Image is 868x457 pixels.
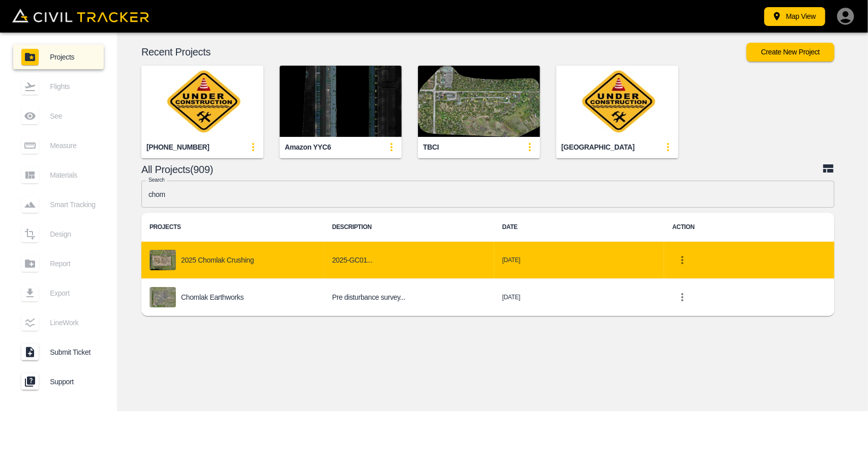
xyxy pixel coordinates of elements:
[381,137,402,157] button: update-card-details
[664,213,834,242] th: ACTION
[149,287,176,307] img: project-image
[146,142,209,152] div: [PHONE_NUMBER]
[423,142,439,152] div: TBCI
[149,250,176,270] img: project-image
[50,378,96,386] span: Support
[332,254,486,267] h6: 2025-GC01
[13,340,104,364] a: Submit Ticket
[280,66,402,137] img: Amazon YYC6
[50,53,96,61] span: Projects
[746,43,834,62] button: Create New Project
[13,369,104,394] a: Support
[494,242,665,279] td: [DATE]
[12,9,149,23] img: Civil Tracker
[141,213,324,242] th: PROJECTS
[181,293,244,301] p: Chomlak Earthworks
[50,348,96,356] span: Submit Ticket
[141,165,822,174] p: All Projects(909)
[494,213,665,242] th: DATE
[418,66,540,137] img: TBCI
[141,48,746,56] p: Recent Projects
[181,256,254,264] p: 2025 Chomlak Crushing
[13,45,104,69] a: Projects
[141,66,263,137] img: 2944-25-005
[520,137,540,157] button: update-card-details
[332,291,486,304] h6: Pre disturbance survey
[556,66,678,137] img: Tribune Bay Campground
[324,213,494,242] th: DESCRIPTION
[141,213,834,316] table: project-list-table
[494,279,665,316] td: [DATE]
[285,142,331,152] div: Amazon YYC6
[658,137,678,157] button: update-card-details
[243,137,263,157] button: update-card-details
[764,7,825,26] button: Map View
[561,142,635,152] div: [GEOGRAPHIC_DATA]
